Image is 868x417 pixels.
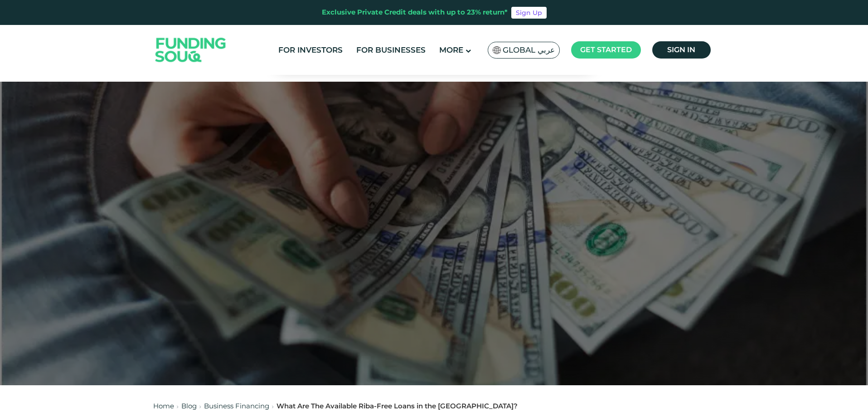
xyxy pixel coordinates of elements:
a: Business Financing [204,402,269,410]
div: What Are The Available Riba-Free Loans in the [GEOGRAPHIC_DATA]? [276,401,518,412]
a: For Investors [276,43,345,58]
a: Blog [181,402,197,410]
img: SA Flag [493,46,501,54]
a: Sign in [652,41,711,59]
span: Global عربي [503,45,555,55]
img: Logo [146,27,235,73]
a: Home [153,402,174,410]
span: More [439,45,463,54]
span: Get started [580,45,632,54]
a: For Businesses [354,43,428,58]
div: Exclusive Private Credit deals with up to 23% return* [322,7,508,18]
span: Sign in [667,45,695,54]
a: Sign Up [511,7,547,19]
